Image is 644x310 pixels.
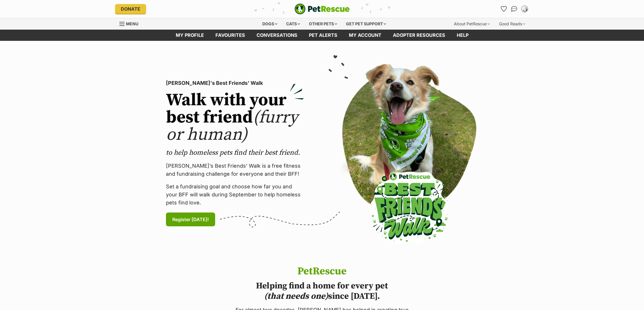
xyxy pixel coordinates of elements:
div: About PetRescue [450,18,494,30]
a: Favourites [210,30,251,41]
a: Conversations [510,4,519,14]
a: conversations [251,30,303,41]
img: Rikki Reid profile pic [522,6,528,12]
a: Register [DATE]! [166,213,215,226]
img: logo-e224e6f780fb5917bec1dbf3a21bbac754714ae5b6737aabdf751b685950b380.svg [295,3,350,14]
p: to help homeless pets find their best friend. [166,148,304,157]
div: Good Reads [495,18,529,30]
a: Menu [119,18,142,28]
span: Register [DATE]! [172,216,209,223]
div: Dogs [258,18,281,30]
a: Adopter resources [387,30,451,41]
a: Favourites [499,4,509,14]
p: [PERSON_NAME]’s Best Friends' Walk is a free fitness and fundraising challenge for everyone and t... [166,162,304,178]
a: Help [451,30,474,41]
p: Set a fundraising goal and choose how far you and your BFF will walk during September to help hom... [166,183,304,207]
a: PetRescue [295,3,350,14]
a: Donate [115,4,146,14]
h1: PetRescue [234,266,411,277]
ul: Account quick links [499,4,529,14]
button: My account [520,4,529,14]
div: Get pet support [342,18,390,30]
h2: Helping find a home for every pet since [DATE]. [234,281,411,301]
a: My profile [170,30,210,41]
span: (furry or human) [166,107,298,146]
img: chat-41dd97257d64d25036548639549fe6c8038ab92f7586957e7f3b1b290dea8141.svg [511,6,517,12]
p: [PERSON_NAME]'s Best Friends' Walk [166,79,304,87]
div: Other pets [305,18,341,30]
a: Pet alerts [303,30,343,41]
a: My account [343,30,387,41]
div: Cats [282,18,304,30]
h2: Walk with your best friend [166,92,304,143]
i: (that needs one) [264,291,328,302]
span: Menu [126,21,138,26]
